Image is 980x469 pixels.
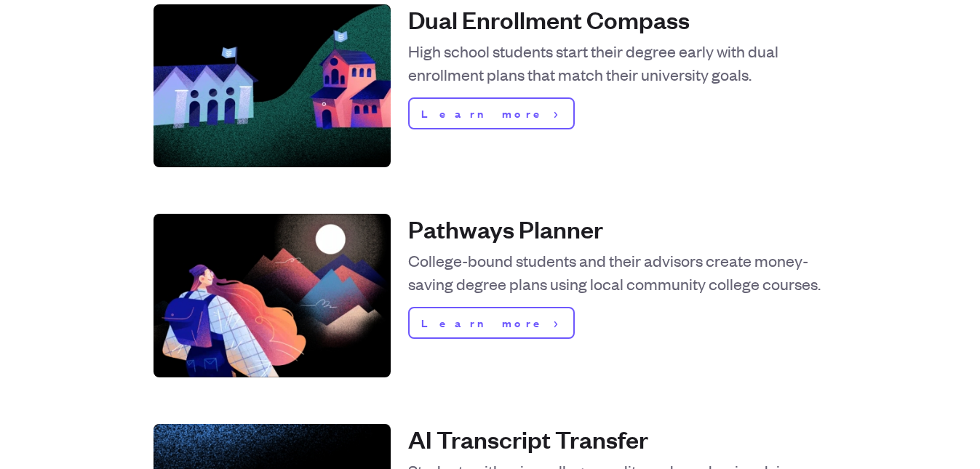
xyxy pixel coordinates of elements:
[408,39,827,86] p: High school students start their degree early with dual enrollment plans that match their univers...
[408,4,827,33] h4: Dual Enrollment Compass
[408,97,575,129] a: Learn more
[421,314,549,332] span: Learn more
[408,214,827,243] h4: Pathways Planner
[421,105,549,122] span: Learn more
[408,424,827,453] h4: AI Transcript Transfer
[154,214,391,377] img: Pathways Planner
[408,249,827,295] p: College-bound students and their advisors create money-saving degree plans using local community ...
[154,4,391,167] img: Dual Enrollment Compass
[408,307,575,339] a: Learn more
